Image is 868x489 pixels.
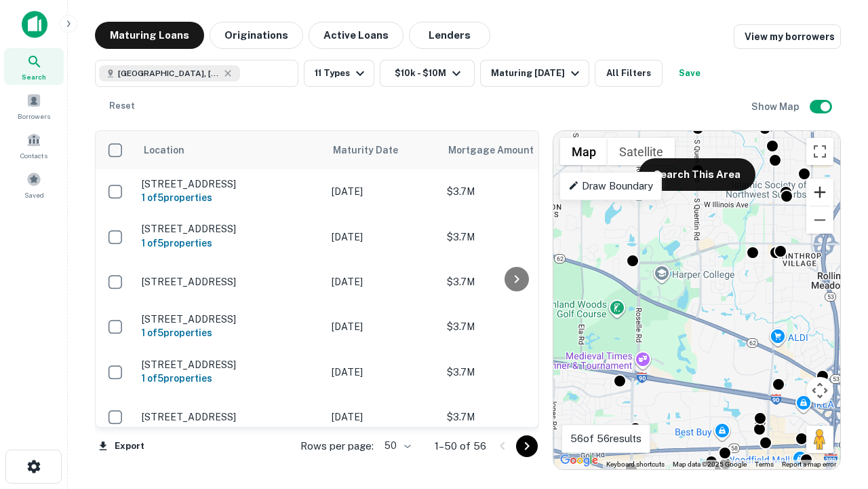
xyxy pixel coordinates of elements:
span: [GEOGRAPHIC_DATA], [GEOGRAPHIC_DATA] [118,67,220,79]
p: Draw Boundary [568,178,653,194]
span: Maturity Date [333,142,416,158]
p: 1–50 of 56 [435,438,486,454]
p: [STREET_ADDRESS] [142,411,318,423]
a: Terms (opens in new tab) [755,460,774,468]
th: Maturity Date [325,131,440,169]
span: Saved [24,189,44,200]
a: Saved [4,166,64,203]
button: Maturing Loans [95,22,204,49]
div: Maturing [DATE] [491,65,583,81]
p: [DATE] [332,184,433,199]
button: Toggle fullscreen view [806,138,833,165]
p: $3.7M [447,184,583,199]
button: Lenders [409,22,490,49]
div: 0 0 [553,131,840,469]
p: [STREET_ADDRESS] [142,223,318,235]
p: $3.7M [447,230,583,244]
button: Drag Pegman onto the map to open Street View [806,426,833,453]
div: 50 [379,436,413,456]
span: Mortgage Amount [448,142,551,158]
h6: Show Map [751,99,802,114]
button: Zoom in [806,179,833,206]
button: Export [95,436,148,456]
button: Zoom out [806,206,833,234]
p: $3.7M [447,365,583,380]
span: Contacts [20,150,47,161]
button: Save your search to get updates of matches that match your search criteria. [668,60,711,87]
p: [STREET_ADDRESS] [142,178,318,190]
p: [DATE] [332,274,433,289]
img: capitalize-icon.png [22,11,47,38]
span: Location [143,142,184,158]
p: $3.7M [447,274,583,289]
button: Keyboard shortcuts [606,460,665,469]
span: Borrowers [18,111,50,122]
p: [DATE] [332,230,433,244]
a: Borrowers [4,88,64,124]
h6: 1 of 5 properties [142,190,318,205]
th: Mortgage Amount [440,131,589,169]
h6: 1 of 5 properties [142,236,318,251]
button: Show satellite imagery [608,138,675,165]
button: Show street map [560,138,608,165]
p: $3.7M [447,410,583,424]
button: Maturing [DATE] [480,60,589,87]
th: Location [135,131,325,169]
button: Reset [100,92,144,120]
p: $3.7M [447,319,583,334]
button: 11 Types [304,60,374,87]
p: [DATE] [332,410,433,424]
p: [DATE] [332,319,433,334]
button: $10k - $10M [380,60,475,87]
p: Rows per page: [300,438,374,454]
a: Report a map error [782,460,836,468]
h6: 1 of 5 properties [142,371,318,386]
a: Open this area in Google Maps (opens a new window) [557,452,601,469]
a: View my borrowers [734,24,841,49]
span: Search [22,71,46,82]
p: [STREET_ADDRESS] [142,313,318,325]
a: Contacts [4,127,64,164]
span: Map data ©2025 Google [673,460,747,468]
img: Google [557,452,601,469]
p: [STREET_ADDRESS] [142,359,318,371]
p: [DATE] [332,365,433,380]
button: Originations [210,22,303,49]
iframe: Chat Widget [800,337,868,402]
h6: 1 of 5 properties [142,325,318,340]
p: [STREET_ADDRESS] [142,276,318,288]
button: Active Loans [309,22,403,49]
a: Search [4,48,64,85]
button: All Filters [595,60,663,87]
button: Search This Area [639,158,755,191]
p: 56 of 56 results [570,431,642,447]
button: Go to next page [516,435,538,457]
